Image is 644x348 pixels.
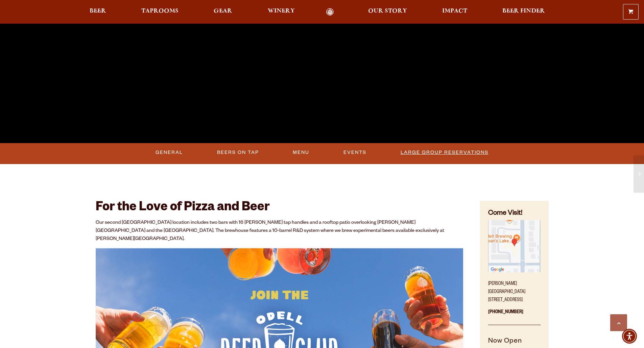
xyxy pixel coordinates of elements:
[268,8,295,14] span: Winery
[90,8,106,14] span: Beer
[364,8,411,16] a: Our Story
[368,8,407,14] span: Our Story
[141,8,178,14] span: Taprooms
[341,145,369,160] a: Events
[290,145,312,160] a: Menu
[488,269,540,274] a: Find on Google Maps (opens in a new window)
[137,8,183,16] a: Taprooms
[96,219,463,243] p: Our second [GEOGRAPHIC_DATA] location includes two bars with 16 [PERSON_NAME] tap handles and a r...
[85,8,111,16] a: Beer
[438,8,472,16] a: Impact
[502,8,545,14] span: Beer Finder
[153,145,186,160] a: General
[488,304,540,325] p: [PHONE_NUMBER]
[488,220,540,272] img: Small thumbnail of location on map
[488,276,540,304] p: [PERSON_NAME][GEOGRAPHIC_DATA] [STREET_ADDRESS]
[317,8,343,16] a: Odell Home
[263,8,299,16] a: Winery
[96,201,463,216] h2: For the Love of Pizza and Beer
[498,8,549,16] a: Beer Finder
[398,145,491,160] a: Large Group Reservations
[610,314,627,331] a: Scroll to top
[214,145,262,160] a: Beers On Tap
[622,329,637,344] div: Accessibility Menu
[488,209,540,219] h4: Come Visit!
[214,8,232,14] span: Gear
[209,8,237,16] a: Gear
[442,8,467,14] span: Impact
